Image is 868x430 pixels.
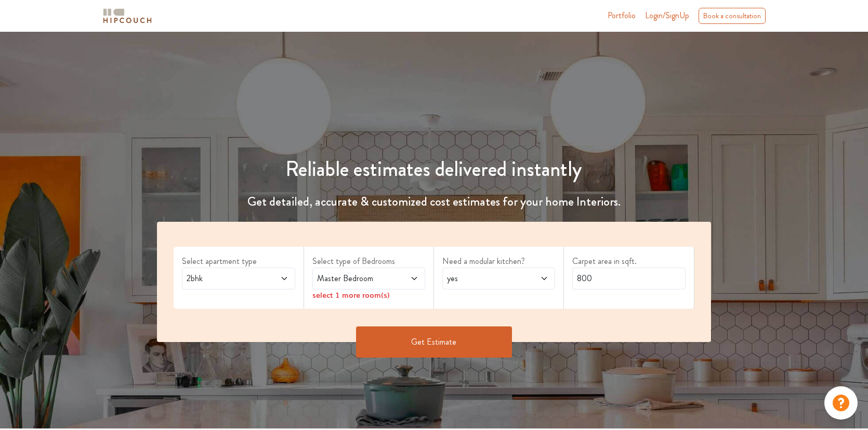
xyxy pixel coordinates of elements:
span: Login/SignUp [645,9,689,21]
h1: Reliable estimates delivered instantly [151,157,717,182]
span: Master Bedroom [315,272,393,285]
span: 2bhk [185,272,262,285]
div: Book a consultation [699,8,766,24]
button: Get Estimate [356,326,512,358]
h4: Get detailed, accurate & customized cost estimates for your home Interiors. [151,194,717,209]
a: Portfolio [608,9,636,22]
div: select 1 more room(s) [312,289,425,300]
img: logo-horizontal.svg [101,7,153,25]
label: Carpet area in sqft. [572,255,685,268]
input: Enter area sqft [572,268,685,289]
label: Select apartment type [182,255,295,268]
label: Need a modular kitchen? [442,255,555,268]
span: yes [445,272,523,285]
span: logo-horizontal.svg [101,4,153,28]
label: Select type of Bedrooms [312,255,425,268]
